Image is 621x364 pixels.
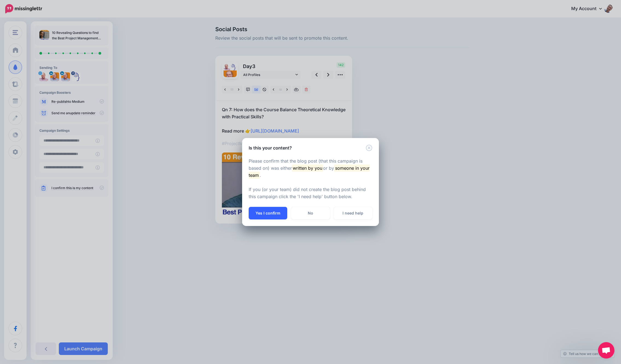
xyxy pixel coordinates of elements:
mark: someone in your team [249,165,370,179]
button: Yes I confirm [249,207,287,219]
h5: Is this your content? [249,145,292,151]
button: Close [366,145,372,151]
p: Please confirm that the blog post (that this campaign is based on) was either or by . If you (or ... [249,158,372,200]
mark: written by you [292,165,323,172]
a: No [291,207,330,219]
a: I need help [334,207,372,219]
